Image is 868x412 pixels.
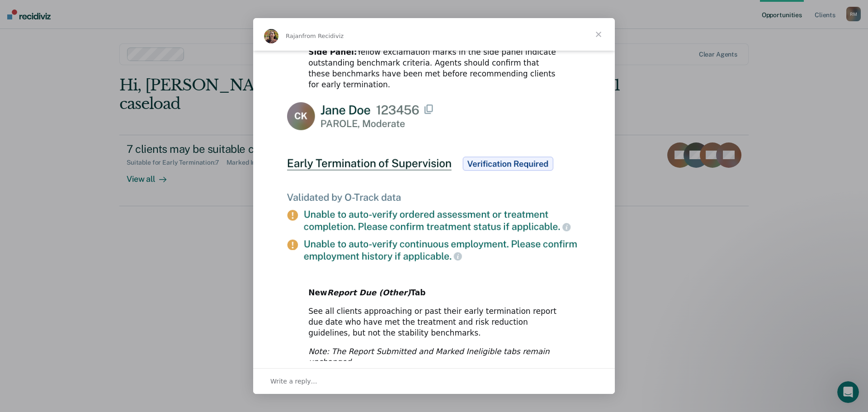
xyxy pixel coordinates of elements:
div: Yellow exclamation marks in the side panel indicate outstanding benchmark criteria. Agents should... [308,47,560,90]
span: Close [582,18,615,51]
span: Rajan [286,33,302,39]
b: Side Panel: [308,47,357,57]
span: from Recidiviz [302,33,344,39]
i: Report Due (Other) [327,288,411,297]
img: Profile image for Rajan [264,29,278,43]
div: See all clients approaching or past their early termination report due date who have met the trea... [308,306,560,338]
div: Open conversation and reply [253,368,615,394]
i: Note: The Report Submitted and Marked Ineligible tabs remain unchanged. [308,347,549,367]
b: New Tab [308,288,425,297]
span: Write a reply… [270,375,317,387]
